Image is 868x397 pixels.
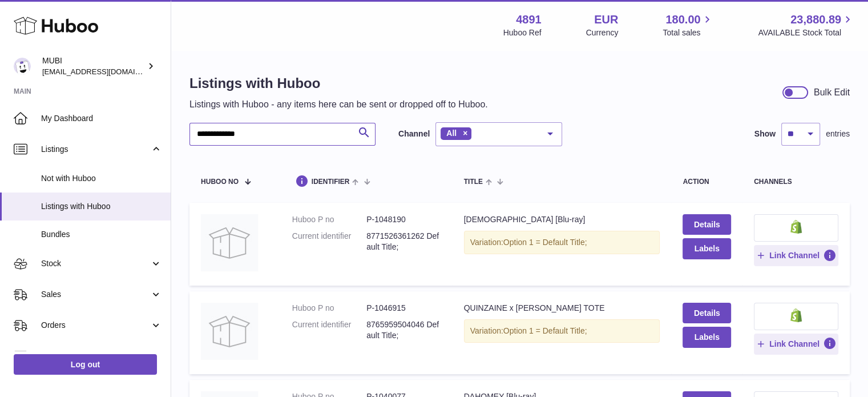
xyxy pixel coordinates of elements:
[814,86,850,99] div: Bulk Edit
[14,58,31,75] img: internalAdmin-4891@internal.huboo.com
[366,303,441,314] dd: P-1046915
[754,129,776,139] label: Show
[464,303,660,314] div: QUINZAINE x [PERSON_NAME] TOTE
[398,129,430,139] label: Channel
[41,144,150,155] span: Listings
[790,308,802,322] img: shopify-small.png
[464,214,660,225] div: [DEMOGRAPHIC_DATA] [Blu-ray]
[665,12,700,27] span: 180.00
[312,178,350,186] span: identifier
[754,178,838,186] div: channels
[683,178,730,186] div: action
[683,214,730,235] a: Details
[366,231,441,252] dd: 8771526361262 Default Title;
[446,129,457,138] span: All
[464,231,660,254] div: Variation:
[201,303,258,360] img: QUINZAINE x HARMONY KORINE TOTE
[594,12,618,27] strong: EUR
[586,27,619,38] div: Currency
[292,319,366,341] dt: Current identifier
[790,12,841,27] span: 23,880.89
[683,238,730,259] button: Labels
[41,320,150,331] span: Orders
[769,250,819,260] span: Link Channel
[201,178,239,186] span: Huboo no
[14,354,157,375] a: Log out
[503,238,587,247] span: Option 1 = Default Title;
[516,12,542,27] strong: 4891
[754,245,838,266] button: Link Channel
[41,289,150,300] span: Sales
[292,231,366,252] dt: Current identifier
[790,220,802,234] img: shopify-small.png
[826,129,850,139] span: entries
[683,327,730,347] button: Labels
[683,303,730,323] a: Details
[503,27,542,38] div: Huboo Ref
[366,319,441,341] dd: 8765959504046 Default Title;
[42,67,168,76] span: [EMAIL_ADDRESS][DOMAIN_NAME]
[41,201,162,212] span: Listings with Huboo
[663,27,713,38] span: Total sales
[292,214,366,225] dt: Huboo P no
[754,334,838,354] button: Link Channel
[503,326,587,335] span: Option 1 = Default Title;
[292,303,366,314] dt: Huboo P no
[41,173,162,184] span: Not with Huboo
[41,258,150,269] span: Stock
[758,27,854,38] span: AVAILABLE Stock Total
[464,319,660,343] div: Variation:
[663,12,713,38] a: 180.00 Total sales
[189,74,488,93] h1: Listings with Huboo
[42,55,145,77] div: MUBI
[758,12,854,38] a: 23,880.89 AVAILABLE Stock Total
[201,214,258,271] img: QUEER [Blu-ray]
[769,339,819,349] span: Link Channel
[189,98,488,111] p: Listings with Huboo - any items here can be sent or dropped off to Huboo.
[41,113,162,124] span: My Dashboard
[41,351,162,362] span: Usage
[41,229,162,240] span: Bundles
[464,178,483,186] span: title
[366,214,441,225] dd: P-1048190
